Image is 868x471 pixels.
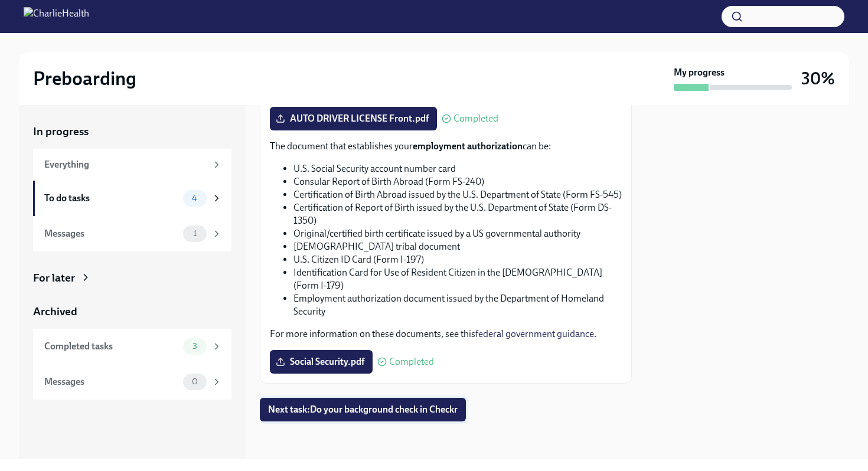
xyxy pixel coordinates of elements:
[185,342,204,351] span: 3
[801,68,835,89] h3: 30%
[268,404,458,416] span: Next task : Do your background check in Checkr
[44,192,178,205] div: To do tasks
[33,149,231,181] a: Everything
[270,350,373,374] label: Social Security.pdf
[44,375,178,388] div: Messages
[293,253,622,266] li: U.S. Citizen ID Card (Form I-197)
[186,229,204,238] span: 1
[453,114,498,123] span: Completed
[475,328,594,339] a: federal government guidance
[260,398,466,421] button: Next task:Do your background check in Checkr
[293,188,622,201] li: Certification of Birth Abroad issued by the U.S. Department of State (Form FS-545)
[270,328,622,341] p: For more information on these documents, see this .
[278,113,429,125] span: AUTO DRIVER LICENSE Front.pdf
[293,240,622,253] li: [DEMOGRAPHIC_DATA] tribal document
[33,181,231,216] a: To do tasks4
[185,377,205,386] span: 0
[44,158,207,171] div: Everything
[674,66,725,79] strong: My progress
[270,107,437,130] label: AUTO DRIVER LICENSE Front.pdf
[44,227,178,240] div: Messages
[389,357,434,367] span: Completed
[293,292,622,318] li: Employment authorization document issued by the Department of Homeland Security
[185,194,204,202] span: 4
[293,162,622,175] li: U.S. Social Security account number card
[33,270,75,286] div: For later
[33,216,231,251] a: Messages1
[33,270,231,286] a: For later
[413,140,523,152] strong: employment authorization
[293,266,622,292] li: Identification Card for Use of Resident Citizen in the [DEMOGRAPHIC_DATA] (Form I-179)
[24,7,89,26] img: CharlieHealth
[278,356,364,368] span: Social Security.pdf
[33,304,231,319] a: Archived
[33,67,136,90] h2: Preboarding
[293,201,622,227] li: Certification of Report of Birth issued by the U.S. Department of State (Form DS-1350)
[33,364,231,400] a: Messages0
[33,124,231,139] a: In progress
[293,227,622,240] li: Original/certified birth certificate issued by a US governmental authority
[44,340,178,353] div: Completed tasks
[270,140,622,153] p: The document that establishes your can be:
[33,329,231,364] a: Completed tasks3
[293,175,622,188] li: Consular Report of Birth Abroad (Form FS-240)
